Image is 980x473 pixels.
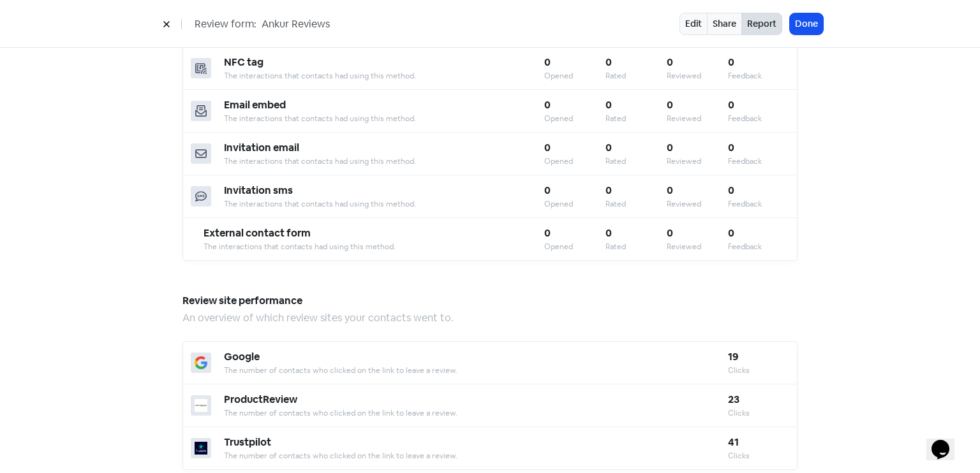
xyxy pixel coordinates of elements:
[605,113,667,124] div: Rated
[605,198,667,210] div: Rated
[544,113,605,124] div: Opened
[224,113,544,124] div: The interactions that contacts had using this method.
[667,141,673,154] b: 0
[195,17,256,32] span: Review form:
[667,198,728,210] div: Reviewed
[605,156,667,167] div: Rated
[224,350,260,363] b: Google
[544,55,551,69] b: 0
[195,442,207,455] img: trustpilot.png
[728,241,789,252] div: Feedback
[790,13,823,34] button: Done
[224,393,297,406] b: ProductReview
[728,156,789,167] div: Feedback
[605,70,667,82] div: Rated
[667,113,728,124] div: Reviewed
[605,241,667,252] div: Rated
[544,141,551,154] b: 0
[667,98,673,112] b: 0
[728,198,789,210] div: Feedback
[667,55,673,69] b: 0
[544,241,605,252] div: Opened
[728,407,789,419] div: Clicks
[605,55,612,69] b: 0
[224,365,728,376] div: The number of contacts who clicked on the link to leave a review.
[728,365,789,376] div: Clicks
[195,399,207,412] img: productreview.png
[728,435,739,449] b: 41
[224,407,728,419] div: The number of contacts who clicked on the link to leave a review.
[224,70,544,82] div: The interactions that contacts had using this method.
[728,393,739,406] b: 23
[544,156,605,167] div: Opened
[544,70,605,82] div: Opened
[195,356,207,369] img: google.png
[204,241,544,252] div: The interactions that contacts had using this method.
[728,184,734,197] b: 0
[605,184,612,197] b: 0
[728,70,789,82] div: Feedback
[741,13,782,35] button: Report
[707,13,742,35] a: Share
[605,98,612,112] b: 0
[926,422,967,460] iframe: chat widget
[728,55,734,69] b: 0
[728,450,789,462] div: Clicks
[667,156,728,167] div: Reviewed
[544,184,551,197] b: 0
[224,450,728,462] div: The number of contacts who clicked on the link to leave a review.
[728,350,739,363] b: 19
[667,184,673,197] b: 0
[224,141,299,154] b: Invitation email
[224,98,286,112] b: Email embed
[182,310,798,326] div: An overview of which review sites your contacts went to.
[204,226,311,240] b: External contact form
[224,184,293,197] b: Invitation sms
[182,291,798,310] h5: Review site performance
[667,226,673,240] b: 0
[605,226,612,240] b: 0
[728,141,734,154] b: 0
[667,70,728,82] div: Reviewed
[224,198,544,210] div: The interactions that contacts had using this method.
[728,98,734,112] b: 0
[224,435,271,449] b: Trustpilot
[224,156,544,167] div: The interactions that contacts had using this method.
[728,113,789,124] div: Feedback
[679,13,708,35] a: Edit
[544,198,605,210] div: Opened
[667,241,728,252] div: Reviewed
[728,226,734,240] b: 0
[544,226,551,240] b: 0
[605,141,612,154] b: 0
[224,55,264,69] b: NFC tag
[544,98,551,112] b: 0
